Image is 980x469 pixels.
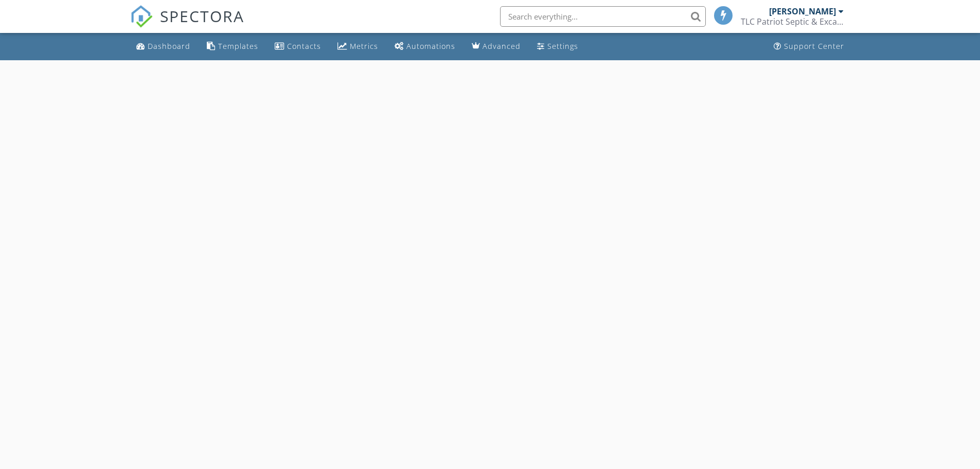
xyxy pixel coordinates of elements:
[350,41,378,51] div: Metrics
[130,14,244,36] a: SPECTORA
[148,41,190,51] div: Dashboard
[160,5,244,27] span: SPECTORA
[483,41,521,51] div: Advanced
[547,41,578,51] div: Settings
[406,41,455,51] div: Automations
[468,37,525,56] a: Advanced
[333,37,382,56] a: Metrics
[218,41,258,51] div: Templates
[132,37,194,56] a: Dashboard
[130,5,153,28] img: The Best Home Inspection Software - Spectora
[203,37,262,56] a: Templates
[533,37,582,56] a: Settings
[741,16,844,27] div: TLC Patriot Septic & Excavation
[770,37,848,56] a: Support Center
[287,41,321,51] div: Contacts
[390,37,459,56] a: Automations (Basic)
[769,6,836,16] div: [PERSON_NAME]
[784,41,844,51] div: Support Center
[500,6,706,27] input: Search everything...
[271,37,325,56] a: Contacts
